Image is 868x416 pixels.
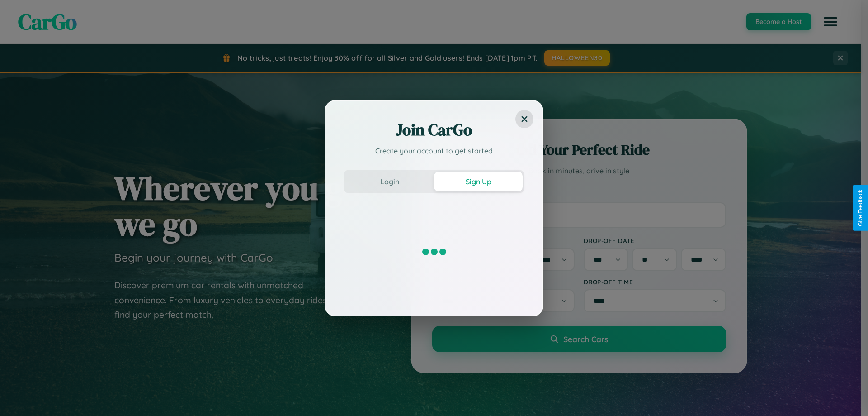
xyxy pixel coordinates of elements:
h2: Join CarGo [344,119,524,141]
button: Login [345,172,434,191]
iframe: Intercom live chat [9,385,31,407]
div: Give Feedback [857,190,863,226]
p: Create your account to get started [344,145,524,156]
button: Sign Up [434,172,523,191]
